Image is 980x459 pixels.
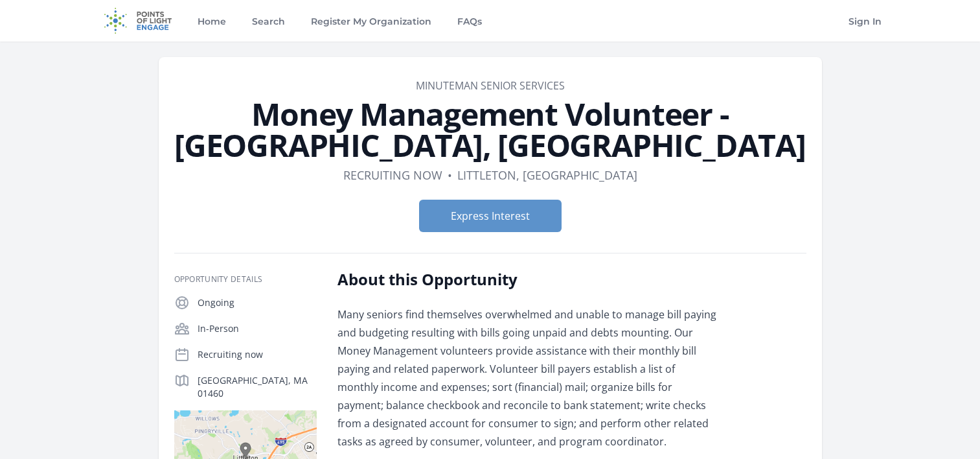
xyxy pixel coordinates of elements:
p: Ongoing [198,296,317,309]
h1: Money Management Volunteer - [GEOGRAPHIC_DATA], [GEOGRAPHIC_DATA] [174,99,806,161]
p: In-Person [198,322,317,335]
h3: Opportunity Details [174,274,317,285]
p: [GEOGRAPHIC_DATA], MA 01460 [198,374,317,400]
p: Many seniors find themselves overwhelmed and unable to manage bill paying and budgeting resulting... [337,305,716,451]
a: Minuteman Senior Services [416,78,565,93]
dd: Littleton, [GEOGRAPHIC_DATA] [457,166,637,184]
div: • [448,166,452,184]
dd: Recruiting now [343,166,442,184]
button: Express Interest [419,200,562,232]
p: Recruiting now [198,348,317,361]
h2: About this Opportunity [337,269,716,290]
